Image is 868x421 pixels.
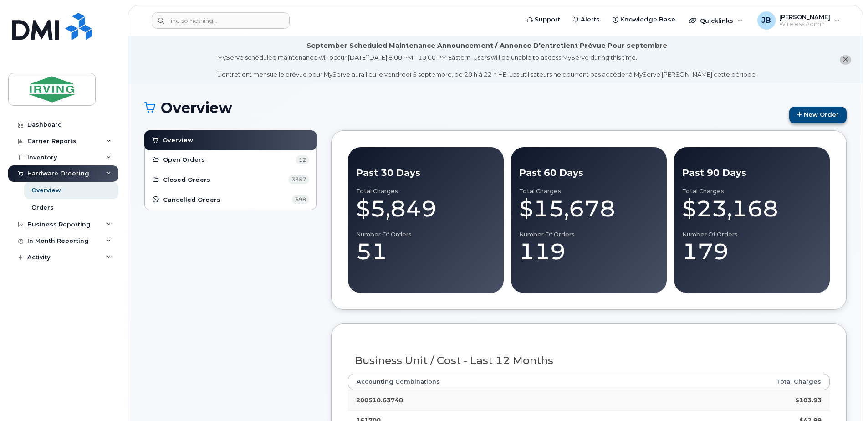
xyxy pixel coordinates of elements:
div: MyServe scheduled maintenance will occur [DATE][DATE] 8:00 PM - 10:00 PM Eastern. Users will be u... [217,53,757,79]
span: Overview [163,136,193,144]
div: Total Charges [682,188,822,195]
span: Open Orders [163,155,205,164]
div: $5,849 [356,195,495,222]
div: Past 90 Days [682,166,822,180]
div: September Scheduled Maintenance Announcement / Annonce D'entretient Prévue Pour septembre [306,41,667,51]
a: Closed Orders 3357 [152,175,309,185]
th: Accounting Combinations [348,374,662,390]
div: Past 30 Days [356,166,495,180]
a: Open Orders 12 [152,154,309,165]
div: $23,168 [682,195,822,222]
span: 12 [296,155,309,164]
span: Cancelled Orders [163,195,220,204]
span: 3357 [288,175,309,184]
div: 51 [356,238,495,265]
span: 698 [292,195,309,204]
h3: Business Unit / Cost - Last 12 Months [355,355,823,366]
div: Past 60 Days [519,166,659,180]
div: $15,678 [519,195,659,222]
div: Number of Orders [682,231,822,238]
a: New Order [789,107,847,123]
a: Overview [151,135,310,146]
div: Total Charges [519,188,659,195]
div: 119 [519,238,659,265]
strong: 200510.63748 [356,396,403,404]
div: Total Charges [356,188,495,195]
div: Number of Orders [356,231,495,238]
div: Number of Orders [519,231,659,238]
th: Total Charges [662,374,830,390]
a: Cancelled Orders 698 [152,194,309,205]
span: Closed Orders [163,175,210,184]
h1: Overview [144,100,785,116]
button: close notification [840,55,851,65]
strong: $103.93 [795,396,822,404]
div: 179 [682,238,822,265]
